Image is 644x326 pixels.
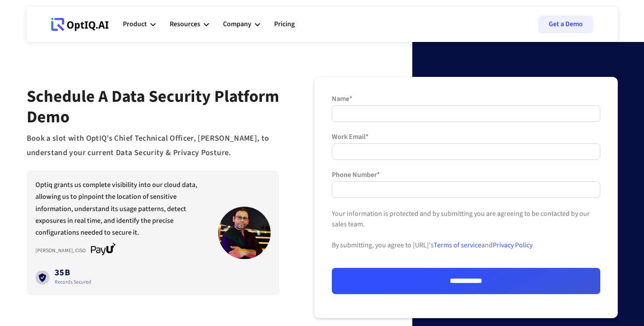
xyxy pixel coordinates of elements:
[332,132,600,141] label: Work Email*
[223,11,260,38] div: Company
[35,179,209,243] div: Optiq grants us complete visibility into our cloud data, allowing us to pinpoint the location of ...
[55,278,91,287] div: Records Secured
[27,85,279,129] span: Schedule a data Security platform Demo
[55,268,91,278] div: 35B
[170,11,209,38] div: Resources
[332,208,600,268] div: Your information is protected and by submitting you are agreeing to be contacted by our sales tea...
[123,11,156,38] div: Product
[274,11,295,38] a: Pricing
[434,240,481,250] a: Terms of service
[538,16,593,33] a: Get a Demo
[332,94,600,294] form: Form 2
[27,131,279,160] div: Book a slot with OptIQ’s Chief Technical Officer, [PERSON_NAME], to understand your current Data ...
[332,170,600,179] label: Phone Number*
[493,240,533,250] a: Privacy Policy
[35,246,91,255] div: [PERSON_NAME], CISO
[123,18,147,30] div: Product
[51,11,109,38] a: Webflow Homepage
[170,18,200,30] div: Resources
[223,18,251,30] div: Company
[332,94,600,103] label: Name*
